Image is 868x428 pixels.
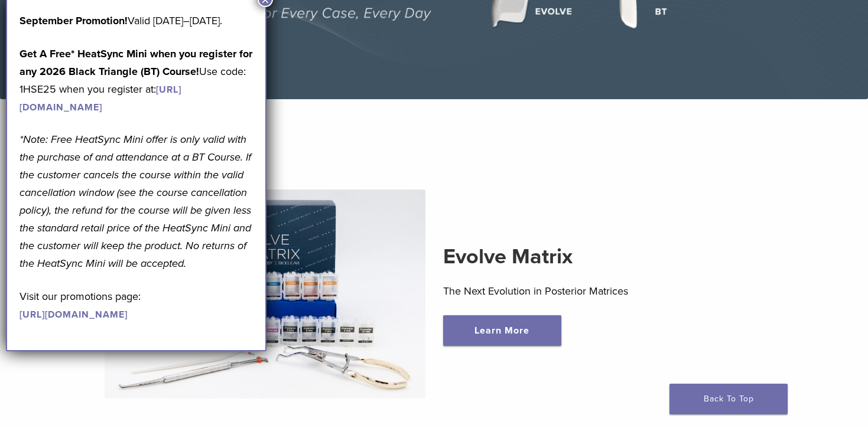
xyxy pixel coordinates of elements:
[19,84,181,113] a: [URL][DOMAIN_NAME]
[19,12,253,30] p: Valid [DATE]–[DATE].
[19,47,252,78] strong: Get A Free* HeatSync Mini when you register for any 2026 Black Triangle (BT) Course!
[19,309,128,321] a: [URL][DOMAIN_NAME]
[19,45,253,116] p: Use code: 1HSE25 when you register at:
[443,243,764,271] h2: Evolve Matrix
[669,384,788,414] a: Back To Top
[19,133,251,270] em: *Note: Free HeatSync Mini offer is only valid with the purchase of and attendance at a BT Course....
[443,282,764,300] p: The Next Evolution in Posterior Matrices
[443,315,561,346] a: Learn More
[19,287,253,323] p: Visit our promotions page:
[19,14,128,27] b: September Promotion!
